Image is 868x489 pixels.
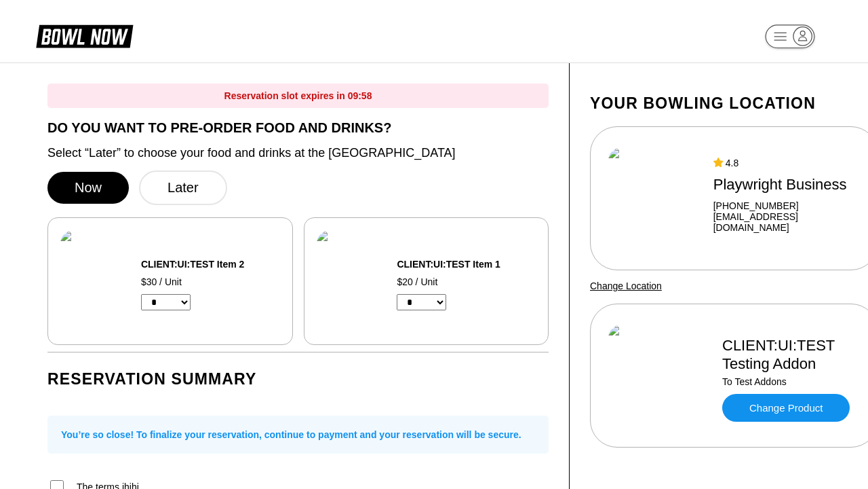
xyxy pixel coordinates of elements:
div: 4.8 [713,158,860,168]
img: CLIENT:UI:TEST Testing Addon [608,325,710,427]
a: [EMAIL_ADDRESS][DOMAIN_NAME] [713,211,860,233]
button: Now [47,172,129,204]
div: [PHONE_NUMBER] [713,200,860,211]
div: CLIENT:UI:TEST Item 1 [397,259,536,270]
button: Later [139,170,227,205]
div: Playwright Business [713,175,860,194]
a: Change Location [590,280,662,291]
img: CLIENT:UI:TEST Item 2 [60,230,125,332]
div: $30 / Unit [141,276,280,287]
div: CLIENT:UI:TEST Item 2 [141,259,280,270]
div: You’re so close! To finalize your reservation, continue to payment and your reservation will be s... [47,416,549,454]
h1: Reservation Summary [47,369,549,388]
div: To Test Addons [722,376,860,387]
a: Change Product [722,394,850,422]
div: $20 / Unit [397,276,536,287]
div: Reservation slot expires in 09:58 [47,84,549,108]
img: CLIENT:UI:TEST Item 1 [317,230,381,332]
label: DO YOU WANT TO PRE-ORDER FOOD AND DRINKS? [47,120,549,135]
div: CLIENT:UI:TEST Testing Addon [722,336,860,373]
img: Playwright Business [608,147,701,249]
label: Select “Later” to choose your food and drinks at the [GEOGRAPHIC_DATA] [47,145,549,160]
